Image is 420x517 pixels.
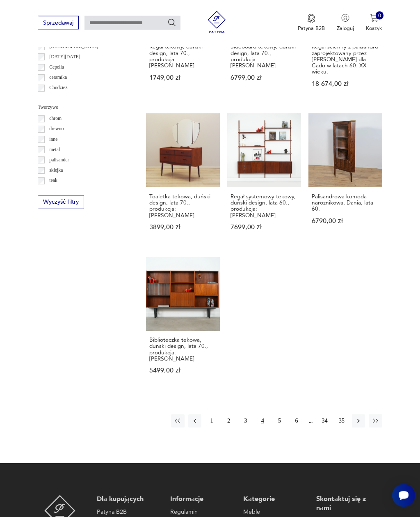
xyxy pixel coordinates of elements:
[49,146,60,154] p: metal
[312,218,379,225] p: 6790,00 zł
[49,95,67,103] p: Ćmielów
[38,16,78,30] button: Sprzedawaj
[366,14,382,32] button: 0Koszyk
[298,14,325,32] a: Ikona medaluPatyna B2B
[312,44,379,75] h3: Regał ścienny z palisandru zaprojektowany przez [PERSON_NAME] dla Cado w latach 60. XX wieku.
[49,177,57,185] p: teak
[231,225,298,231] p: 7699,00 zł
[256,415,269,428] button: 4
[370,14,378,22] img: Ikona koszyka
[49,125,64,133] p: drewno
[146,257,220,389] a: Biblioteczka tekowa, duński design, lata 70., produkcja: DaniaBiblioteczka tekowa, duński design,...
[97,495,159,504] p: Dla kupujących
[231,75,298,81] p: 6799,00 zł
[49,64,64,72] p: Cepelia
[203,11,231,33] img: Patyna - sklep z meblami i dekoracjami vintage
[38,195,84,209] button: Wyczyść filtry
[290,415,303,428] button: 6
[243,495,305,504] p: Kategorie
[308,114,382,245] a: Palisandrowa komoda narożnikowa, Dania, lata 60.Palisandrowa komoda narożnikowa, Dania, lata 60.6...
[97,508,159,517] a: Patyna B2B
[307,14,315,23] img: Ikona medalu
[149,75,217,81] p: 1749,00 zł
[316,495,378,513] p: Skontaktuj się z nami
[341,14,349,22] img: Ikonka użytkownika
[312,194,379,213] h3: Palisandrowa komoda narożnikowa, Dania, lata 60.
[49,84,67,92] p: Chodzież
[335,415,348,428] button: 35
[337,14,354,32] button: Zaloguj
[205,415,218,428] button: 1
[49,74,67,82] p: ceramika
[227,114,301,245] a: Regał systemowy tekowy, duński design, lata 60., produkcja: DaniaRegał systemowy tekowy, duński d...
[149,368,217,374] p: 5499,00 zł
[239,415,252,428] button: 3
[149,44,217,69] h3: Regał tekowy, duński design, lata 70., produkcja: [PERSON_NAME]
[38,21,78,26] a: Sprzedawaj
[38,104,128,112] p: Tworzywo
[149,337,217,362] h3: Biblioteczka tekowa, duński design, lata 70., produkcja: [PERSON_NAME]
[49,187,86,195] p: tworzywo sztuczne
[146,114,220,245] a: Toaletka tekowa, duński design, lata 70., produkcja: DaniaToaletka tekowa, duński design, lata 70...
[312,81,379,87] p: 18 674,00 zł
[273,415,286,428] button: 5
[49,136,57,144] p: inne
[49,156,69,165] p: palisander
[231,44,298,69] h3: Sideboard tekowy, duński design, lata 70., produkcja: [PERSON_NAME]
[167,18,176,27] button: Szukaj
[392,484,415,507] iframe: Smartsupp widget button
[318,415,331,428] button: 34
[231,194,298,219] h3: Regał systemowy tekowy, duński design, lata 60., produkcja: [PERSON_NAME]
[337,25,354,32] p: Zaloguj
[49,115,62,123] p: chrom
[298,14,325,32] button: Patyna B2B
[149,194,217,219] h3: Toaletka tekowa, duński design, lata 70., produkcja: [PERSON_NAME]
[298,25,325,32] p: Patyna B2B
[49,167,63,175] p: sklejka
[243,508,305,517] a: Meble
[170,508,232,517] a: Regulamin
[49,53,80,62] p: [DATE][DATE]
[376,11,384,20] div: 0
[222,415,235,428] button: 2
[149,225,217,231] p: 3899,00 zł
[366,25,382,32] p: Koszyk
[170,495,232,504] p: Informacje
